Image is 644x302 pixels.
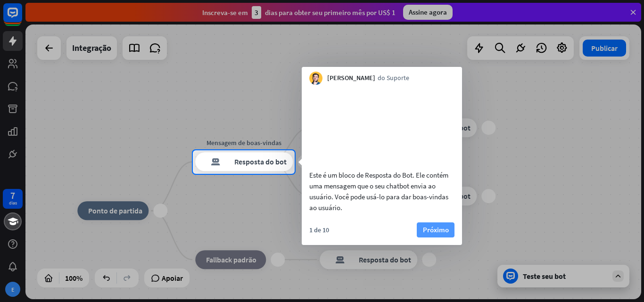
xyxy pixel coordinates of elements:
[327,73,375,82] font: [PERSON_NAME]
[309,171,448,212] font: Este é um bloco de Resposta do Bot. Ele contém uma mensagem que o seu chatbot envia ao usuário. V...
[8,4,36,32] button: Abra o widget de bate-papo do LiveChat
[309,226,329,234] font: 1 de 10
[201,157,230,167] font: resposta do bot de bloco
[417,222,454,237] button: Próximo
[378,73,409,82] font: do Suporte
[423,225,449,234] font: Próximo
[234,157,287,167] font: Resposta do bot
